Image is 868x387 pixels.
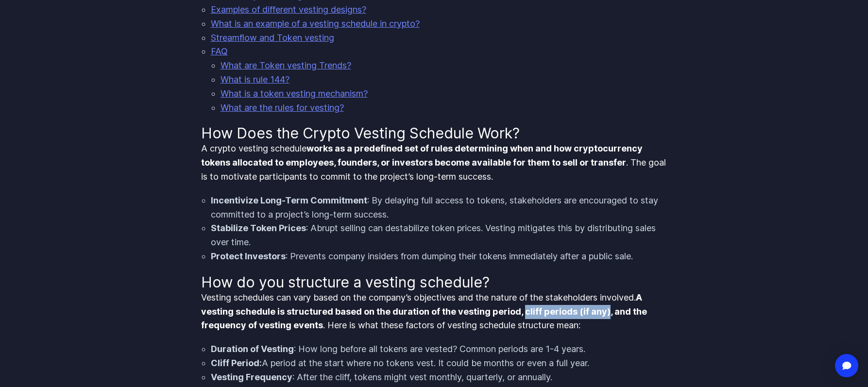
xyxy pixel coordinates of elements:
[221,102,344,113] a: What are the rules for vesting?
[211,342,667,356] li: : How long before all tokens are vested? Common periods are 1-4 years.
[201,142,667,184] p: A crypto vesting schedule . The goal is to motivate participants to commit to the project’s long-...
[211,251,286,261] strong: Protect Investors
[201,292,647,331] strong: A vesting schedule is structured based on the duration of the vesting period, cliff periods (if a...
[211,194,667,222] li: : By delaying full access to tokens, stakeholders are encouraged to stay committed to a project’s...
[221,60,351,70] a: What are Token vesting Trends?
[211,195,367,205] strong: Incentivize Long-Term Commitment
[211,358,262,368] strong: Cliff Period:
[835,354,858,377] div: Open Intercom Messenger
[211,33,334,43] a: Streamflow and Token vesting
[211,344,294,354] strong: Duration of Vesting
[201,124,667,142] h2: How Does the Crypto Vesting Schedule Work?
[211,221,667,250] li: : Abrupt selling can destabilize token prices. Vesting mitigates this by distributing sales over ...
[221,74,289,84] a: What is rule 144?
[221,88,368,99] a: What is a token vesting mechanism?
[211,372,292,382] strong: Vesting Frequency
[211,18,420,29] a: What is an example of a vesting schedule in crypto?
[211,4,366,15] a: Examples of different vesting designs?
[211,223,306,233] strong: Stabilize Token Prices
[211,250,667,264] li: : Prevents company insiders from dumping their tokens immediately after a public sale.
[201,143,643,168] strong: works as a predefined set of rules determining when and how cryptocurrency tokens allocated to em...
[211,46,228,56] a: FAQ
[201,291,667,333] p: Vesting schedules can vary based on the company’s objectives and the nature of the stakeholders i...
[211,356,667,370] li: A period at the start where no tokens vest. It could be months or even a full year.
[211,370,667,385] li: : After the cliff, tokens might vest monthly, quarterly, or annually.
[201,273,667,291] h2: How do you structure a vesting schedule?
